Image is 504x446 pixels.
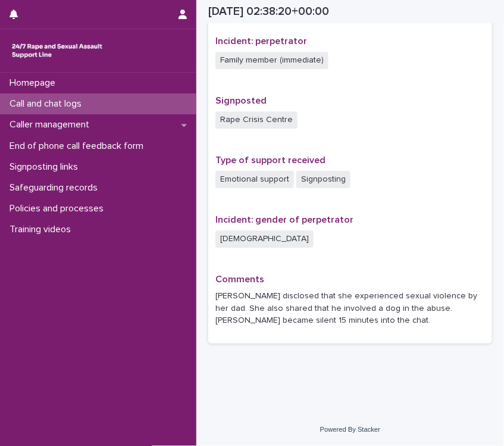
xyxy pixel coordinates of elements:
span: Incident: perpetrator [215,36,307,46]
a: Powered By Stacker [320,426,380,433]
span: Signposting [296,171,350,188]
p: Policies and processes [5,203,113,214]
h2: [DATE] 02:38:20+00:00 [208,5,329,18]
img: rhQMoQhaT3yELyF149Cw [10,39,105,63]
p: Caller management [5,119,99,130]
span: [DEMOGRAPHIC_DATA] [215,230,314,248]
p: Training videos [5,224,80,235]
p: Call and chat logs [5,98,91,110]
p: Safeguarding records [5,182,107,194]
p: End of phone call feedback form [5,141,153,152]
span: Signposted [215,96,267,105]
p: Signposting links [5,161,87,173]
span: Family member (immediate) [215,52,328,69]
span: Emotional support [215,171,294,188]
span: Comments [215,275,264,284]
span: Rape Crisis Centre [215,111,298,129]
span: Incident: gender of perpetrator [215,215,353,224]
p: [PERSON_NAME] disclosed that she experienced sexual violence by her dad. She also shared that he ... [215,290,485,327]
span: Type of support received [215,155,325,165]
p: Homepage [5,77,65,89]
